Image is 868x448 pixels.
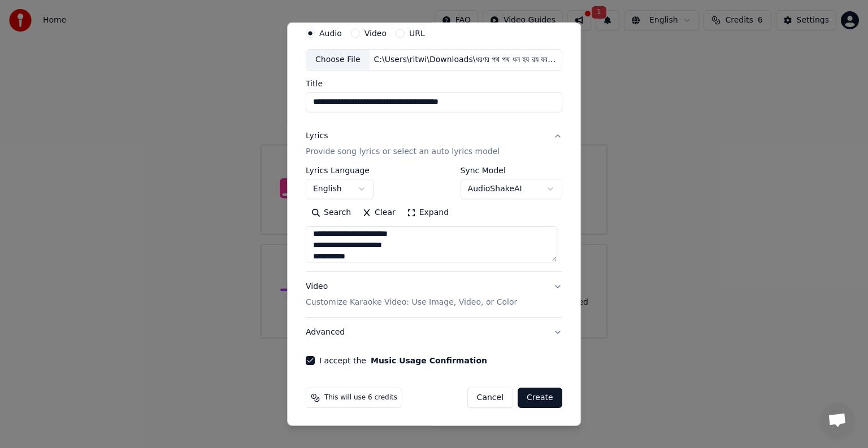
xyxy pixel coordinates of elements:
button: Search [306,204,357,222]
label: Lyrics Language [306,166,374,174]
label: Title [306,80,562,87]
button: LyricsProvide song lyrics or select an auto lyrics model [306,121,562,166]
button: Cancel [467,388,513,408]
label: I accept the [319,357,487,364]
label: Audio [319,29,342,37]
button: I accept the [371,357,487,364]
div: LyricsProvide song lyrics or select an auto lyrics model [306,166,562,271]
label: Video [364,29,387,37]
div: Lyrics [306,130,328,142]
p: Customize Karaoke Video: Use Image, Video, or Color [306,297,517,308]
label: URL [409,29,425,37]
div: Video [306,281,517,308]
button: Advanced [306,318,562,347]
div: C:\Users\ritwi\Downloads\ধরণর পথ পথ ধল হয রয যব... By [PERSON_NAME].mp3 [370,54,562,65]
label: Sync Model [461,166,562,174]
button: VideoCustomize Karaoke Video: Use Image, Video, or Color [306,272,562,317]
span: This will use 6 credits [324,393,397,402]
button: Clear [357,204,401,222]
div: Choose File [306,50,370,70]
button: Create [518,388,562,408]
p: Provide song lyrics or select an auto lyrics model [306,146,500,157]
button: Expand [401,204,454,222]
